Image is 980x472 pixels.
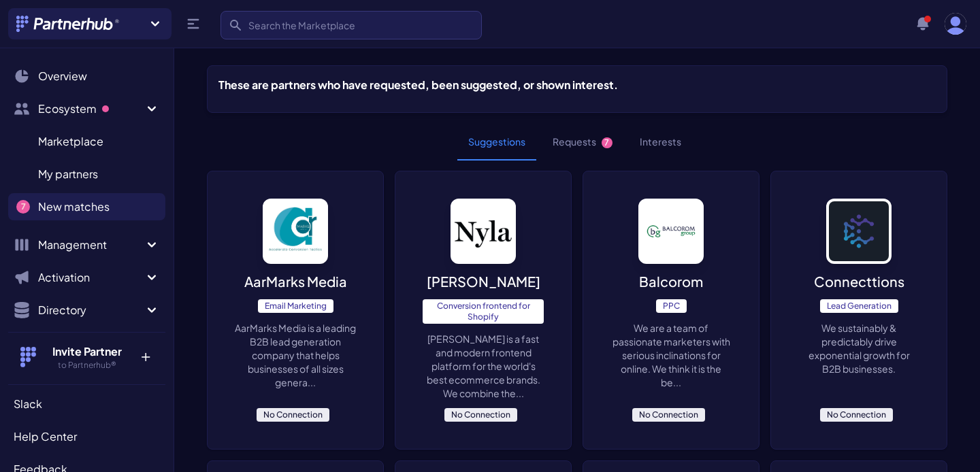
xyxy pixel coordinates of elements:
[14,396,42,412] span: Slack
[38,68,87,84] span: Overview
[43,343,131,360] h4: Invite Partner
[8,264,165,291] button: Activation
[38,302,144,318] span: Directory
[38,269,144,286] span: Activation
[43,360,131,371] h5: to Partnerhub®
[244,272,347,291] p: AarMarks Media
[638,199,704,264] img: image_alt
[610,321,732,389] p: We are a team of passionate marketers with serious inclinations for online. We think it is the be...
[444,408,517,422] span: No Connection
[798,321,919,375] p: We sustainably & predictably drive exponential growth for B2B businesses.
[945,13,966,35] img: user photo
[8,161,165,188] a: My partners
[395,171,572,450] a: image_alt [PERSON_NAME]Conversion frontend for Shopify[PERSON_NAME] is a fast and modern frontend...
[8,332,165,382] button: Invite Partner to Partnerhub® +
[423,332,544,400] p: [PERSON_NAME] is a fast and modern frontend platform for the world's best ecommerce brands. We co...
[820,299,898,313] span: Lead Generation
[826,199,892,264] img: image_alt
[451,199,516,264] img: image_alt
[457,124,536,161] button: Suggestions
[220,11,482,39] input: Search the Marketplace
[16,16,120,32] img: Partnerhub® Logo
[38,133,103,150] span: Marketplace
[8,63,165,90] a: Overview
[770,171,947,450] a: image_alt ConnecttionsLead GenerationWe sustainably & predictably drive exponential growth for B2...
[38,101,144,117] span: Ecosystem
[8,423,165,450] a: Help Center
[423,299,544,324] span: Conversion frontend for Shopify
[602,137,612,148] span: 7
[263,199,328,264] img: image_alt
[8,95,165,122] button: Ecosystem
[258,299,333,313] span: Email Marketing
[38,199,110,215] span: New matches
[8,231,165,258] button: Management
[38,166,98,182] span: My partners
[814,272,904,291] p: Connecttions
[207,171,384,450] a: image_alt AarMarks MediaEmail MarketingAarMarks Media is a leading B2B lead generation company th...
[38,237,144,253] span: Management
[8,193,165,220] a: New matches
[8,128,165,155] a: Marketplace
[235,321,356,389] p: AarMarks Media is a leading B2B lead generation company that helps businesses of all sizes genera...
[8,390,165,418] a: Slack
[629,124,692,161] button: Interests
[542,124,623,161] button: Requests
[218,77,618,93] h5: These are partners who have requested, been suggested, or shown interest.
[639,272,703,291] p: Balcorom
[131,343,160,365] p: +
[16,200,30,214] span: 7
[820,408,893,422] span: No Connection
[257,408,329,422] span: No Connection
[8,297,165,324] button: Directory
[427,272,540,291] p: [PERSON_NAME]
[632,408,705,422] span: No Connection
[656,299,687,313] span: PPC
[583,171,759,450] a: image_alt BalcoromPPCWe are a team of passionate marketers with serious inclinations for online. ...
[14,428,77,445] span: Help Center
